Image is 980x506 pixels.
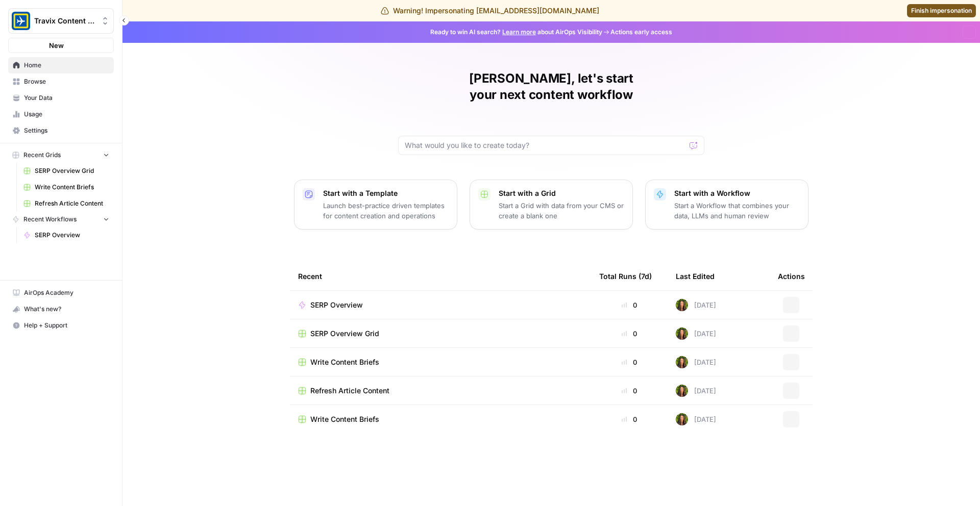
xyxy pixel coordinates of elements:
span: Your Data [24,93,109,103]
a: Refresh Article Content [298,386,583,396]
span: Recent Grids [23,150,61,160]
div: Recent [298,262,583,290]
a: SERP Overview Grid [19,163,114,179]
span: SERP Overview [310,300,363,310]
a: Your Data [8,90,114,106]
button: What's new? [8,301,114,317]
span: Ready to win AI search? about AirOps Visibility [430,28,602,37]
span: Refresh Article Content [310,386,389,396]
button: New [8,38,114,53]
div: Total Runs (7d) [599,262,652,290]
a: Write Content Briefs [298,414,583,424]
button: Recent Grids [8,147,114,163]
div: 0 [599,300,659,310]
img: Travix Content Workspace Logo [12,12,30,30]
input: What would you like to create today? [405,140,685,150]
p: Start with a Grid [499,188,624,198]
a: Finish impersonation [907,4,976,17]
span: Settings [24,126,109,135]
a: Refresh Article Content [19,195,114,212]
span: Finish impersonation [911,6,972,15]
button: Recent Workflows [8,212,114,227]
span: Write Content Briefs [310,357,379,367]
a: SERP Overview [298,300,583,310]
div: [DATE] [676,413,716,425]
span: Actions early access [610,28,672,37]
div: 0 [599,357,659,367]
div: What's new? [9,301,113,317]
img: 5os6fqfoz3fj3famzncg4cvo6d4f [676,385,688,397]
span: SERP Overview Grid [35,166,109,175]
span: Refresh Article Content [35,199,109,208]
span: Recent Workflows [23,215,77,224]
span: Write Content Briefs [35,183,109,192]
div: Warning! Impersonating [EMAIL_ADDRESS][DOMAIN_NAME] [381,6,599,16]
button: Help + Support [8,317,114,334]
span: AirOps Academy [24,288,109,297]
h1: [PERSON_NAME], let's start your next content workflow [398,70,704,103]
div: [DATE] [676,327,716,340]
a: Settings [8,122,114,139]
div: 0 [599,386,659,396]
span: SERP Overview [35,231,109,240]
div: 0 [599,414,659,424]
button: Start with a TemplateLaunch best-practice driven templates for content creation and operations [294,180,457,230]
a: Home [8,57,114,73]
a: Learn more [502,28,536,36]
span: Help + Support [24,321,109,330]
p: Start with a Workflow [674,188,800,198]
button: Start with a WorkflowStart a Workflow that combines your data, LLMs and human review [645,180,808,230]
img: 5os6fqfoz3fj3famzncg4cvo6d4f [676,356,688,368]
span: Browse [24,77,109,86]
div: Last Edited [676,262,715,290]
span: SERP Overview Grid [310,328,379,339]
div: 0 [599,328,659,339]
button: Workspace: Travix Content Workspace [8,8,114,34]
div: [DATE] [676,385,716,397]
a: AirOps Academy [8,285,114,301]
p: Start a Workflow that combines your data, LLMs and human review [674,200,800,221]
div: Actions [778,262,805,290]
a: Usage [8,106,114,122]
a: Browse [8,73,114,90]
button: Start with a GridStart a Grid with data from your CMS or create a blank one [470,180,633,230]
a: SERP Overview Grid [298,328,583,339]
div: [DATE] [676,356,716,368]
p: Launch best-practice driven templates for content creation and operations [323,200,449,221]
span: Write Content Briefs [310,414,379,424]
span: New [49,40,64,50]
span: Travix Content Workspace [34,16,96,26]
span: Usage [24,110,109,119]
span: Home [24,61,109,70]
a: Write Content Briefs [19,179,114,195]
img: 5os6fqfoz3fj3famzncg4cvo6d4f [676,413,688,425]
a: Write Content Briefs [298,357,583,367]
div: [DATE] [676,299,716,311]
p: Start a Grid with data from your CMS or create a blank one [499,200,624,221]
a: SERP Overview [19,227,114,243]
p: Start with a Template [323,188,449,198]
img: 5os6fqfoz3fj3famzncg4cvo6d4f [676,327,688,340]
img: 5os6fqfoz3fj3famzncg4cvo6d4f [676,299,688,311]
